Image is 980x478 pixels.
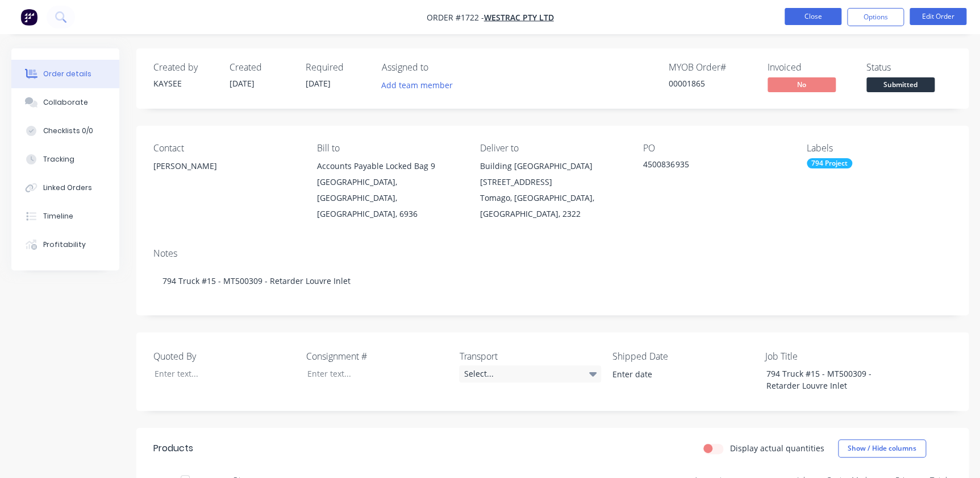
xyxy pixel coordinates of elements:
[757,365,899,394] div: 794 Truck #15 - MT500309 - Retarder Louvre Inlet
[230,62,292,73] div: Created
[306,62,368,73] div: Required
[480,143,625,154] div: Deliver to
[382,62,495,73] div: Assigned to
[669,62,754,73] div: MYOB Order #
[20,9,37,26] img: Factory
[43,97,88,108] div: Collaborate
[838,439,926,458] button: Show / Hide columns
[807,143,952,154] div: Labels
[316,174,461,222] div: [GEOGRAPHIC_DATA], [GEOGRAPHIC_DATA], [GEOGRAPHIC_DATA], 6936
[785,8,841,25] button: Close
[43,183,92,193] div: Linked Orders
[866,62,952,73] div: Status
[11,60,119,88] button: Order details
[376,77,459,93] button: Add team member
[669,77,754,89] div: 00001865
[11,174,119,202] button: Linked Orders
[480,190,625,222] div: Tomago, [GEOGRAPHIC_DATA], [GEOGRAPHIC_DATA], 2322
[612,349,754,363] label: Shipped Date
[153,158,298,195] div: [PERSON_NAME]
[43,154,74,164] div: Tracking
[11,230,119,259] button: Profitability
[153,349,295,363] label: Quoted By
[807,158,852,168] div: 794 Project
[43,211,73,221] div: Timeline
[768,62,853,73] div: Invoiced
[43,69,91,79] div: Order details
[153,442,193,455] div: Products
[230,78,255,89] span: [DATE]
[316,158,461,174] div: Accounts Payable Locked Bag 9
[306,349,448,363] label: Consignment #
[765,349,907,363] label: Job Title
[43,126,93,136] div: Checklists 0/0
[11,88,119,117] button: Collaborate
[480,158,625,222] div: Building [GEOGRAPHIC_DATA][STREET_ADDRESS]Tomago, [GEOGRAPHIC_DATA], [GEOGRAPHIC_DATA], 2322
[604,366,746,383] input: Enter date
[316,143,461,154] div: Bill to
[11,202,119,230] button: Timeline
[480,158,625,190] div: Building [GEOGRAPHIC_DATA][STREET_ADDRESS]
[43,240,86,250] div: Profitability
[427,12,484,23] span: Order #1722 -
[153,158,298,174] div: [PERSON_NAME]
[306,78,331,89] span: [DATE]
[459,349,601,363] label: Transport
[382,77,459,93] button: Add team member
[153,263,952,298] div: 794 Truck #15 - MT500309 - Retarder Louvre Inlet
[11,117,119,145] button: Checklists 0/0
[643,143,788,154] div: PO
[847,8,904,26] button: Options
[153,77,216,89] div: KAYSEE
[11,145,119,174] button: Tracking
[459,365,601,382] div: Select...
[153,143,298,154] div: Contact
[866,77,935,92] span: Submitted
[643,158,785,174] div: 4500836935
[153,62,216,73] div: Created by
[910,8,966,25] button: Edit Order
[316,158,461,222] div: Accounts Payable Locked Bag 9[GEOGRAPHIC_DATA], [GEOGRAPHIC_DATA], [GEOGRAPHIC_DATA], 6936
[484,12,554,23] a: WesTrac Pty Ltd
[866,77,935,94] button: Submitted
[730,442,824,454] label: Display actual quantities
[153,248,952,259] div: Notes
[768,77,836,92] span: No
